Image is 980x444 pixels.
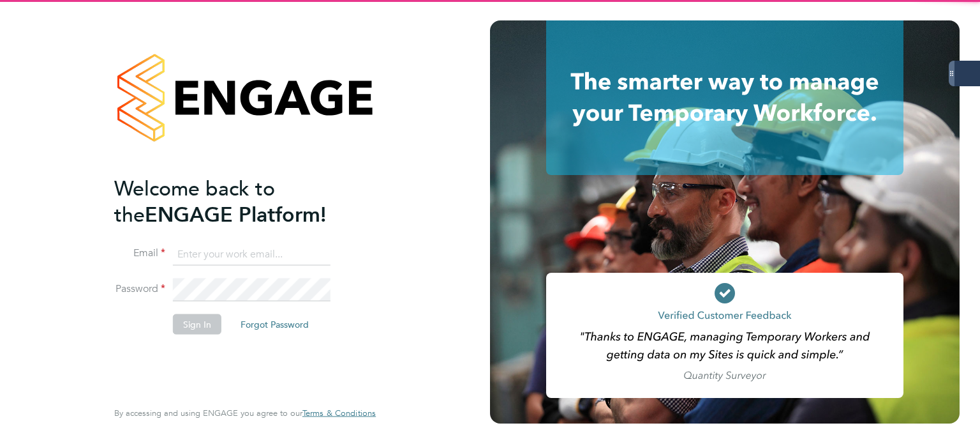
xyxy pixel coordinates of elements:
[114,408,376,418] span: By accessing and using ENGAGE you agree to our
[302,408,376,418] span: Terms & Conditions
[230,314,319,335] button: Forgot Password
[114,282,165,296] label: Password
[173,314,221,335] button: Sign In
[114,175,363,227] h2: ENGAGE Platform!
[173,243,330,266] input: Enter your work email...
[114,247,165,260] label: Email
[302,408,376,418] a: Terms & Conditions
[114,176,275,227] span: Welcome back to the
